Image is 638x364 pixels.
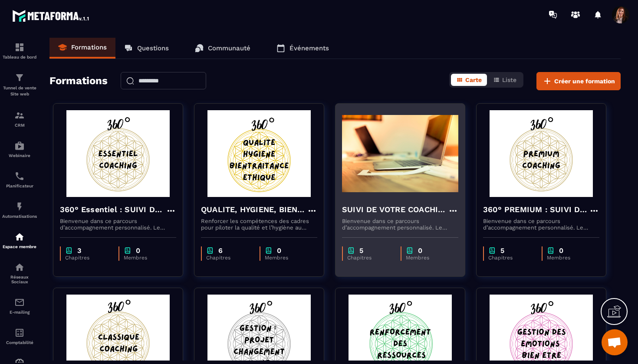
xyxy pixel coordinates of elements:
[2,104,37,134] a: formationformationCRM
[536,72,621,90] button: Créer une formation
[49,38,115,59] a: Formations
[483,203,589,216] h4: 360° PREMIUM : SUIVI DE VOTRE COACHING
[14,232,25,242] img: automations
[186,38,259,59] a: Communauté
[2,85,37,97] p: Tunnel de vente Site web
[124,246,132,255] img: chapter
[2,244,37,249] p: Espace membre
[502,76,516,83] span: Liste
[60,203,166,216] h4: 360° Essentiel : SUIVI DE VOTRE COACHING
[2,291,37,321] a: emailemailE-mailing
[60,110,176,197] img: formation-background
[2,214,37,219] p: Automatisations
[451,74,487,86] button: Carte
[115,38,178,59] a: Questions
[71,43,107,51] p: Formations
[14,141,25,151] img: automations
[2,55,37,59] p: Tableau de bord
[201,203,307,216] h4: QUALITE, HYGIENE, BIENTRAITANCE ET ETHIQUE
[465,76,482,83] span: Carte
[2,340,37,345] p: Comptabilité
[335,103,476,288] a: formation-backgroundSUIVI DE VOTRE COACHINGBienvenue dans ce parcours d’accompagnement personnali...
[14,42,25,52] img: formation
[2,275,37,284] p: Réseaux Sociaux
[201,110,317,197] img: formation-background
[2,134,37,164] a: automationsautomationsWebinaire
[265,246,273,255] img: chapter
[500,246,504,255] p: 5
[206,255,251,261] p: Chapitres
[347,246,355,255] img: chapter
[14,262,25,272] img: social-network
[2,153,37,158] p: Webinaire
[488,74,522,86] button: Liste
[2,256,37,291] a: social-networksocial-networkRéseaux Sociaux
[347,255,392,261] p: Chapitres
[201,218,317,231] p: Renforcer les compétences des cadres pour piloter la qualité et l’hygiène au quotidien, tout en i...
[14,72,25,83] img: formation
[559,246,563,255] p: 0
[2,310,37,315] p: E-mailing
[554,77,615,85] span: Créer une formation
[53,103,194,288] a: formation-background360° Essentiel : SUIVI DE VOTRE COACHINGBienvenue dans ce parcours d’accompag...
[49,72,108,90] h2: Formations
[14,201,25,212] img: automations
[265,255,309,261] p: Membres
[208,44,250,52] p: Communauté
[268,38,338,59] a: Événements
[136,246,140,255] p: 0
[488,246,496,255] img: chapter
[124,255,168,261] p: Membres
[2,225,37,256] a: automationsautomationsEspace membre
[342,218,458,231] p: Bienvenue dans ce parcours d’accompagnement personnalisé. Le coaching que vous commencez aujourd’...
[14,297,25,308] img: email
[289,44,329,52] p: Événements
[65,246,73,255] img: chapter
[476,103,617,288] a: formation-background360° PREMIUM : SUIVI DE VOTRE COACHINGBienvenue dans ce parcours d’accompagne...
[206,246,214,255] img: chapter
[483,110,599,197] img: formation-background
[77,246,81,255] p: 3
[488,255,533,261] p: Chapitres
[2,321,37,351] a: accountantaccountantComptabilité
[406,246,414,255] img: chapter
[483,218,599,231] p: Bienvenue dans ce parcours d’accompagnement personnalisé. Le coaching que vous commencez aujourd’...
[14,328,25,338] img: accountant
[2,195,37,225] a: automationsautomationsAutomatisations
[602,329,628,355] div: Ouvrir le chat
[194,103,335,288] a: formation-backgroundQUALITE, HYGIENE, BIENTRAITANCE ET ETHIQUERenforcer les compétences des cadre...
[418,246,422,255] p: 0
[137,44,169,52] p: Questions
[359,246,363,255] p: 5
[406,255,450,261] p: Membres
[277,246,281,255] p: 0
[218,246,223,255] p: 6
[547,255,591,261] p: Membres
[60,218,176,231] p: Bienvenue dans ce parcours d’accompagnement personnalisé. Le coaching que vous commencez aujourd’...
[14,171,25,181] img: scheduler
[342,203,448,216] h4: SUIVI DE VOTRE COACHING
[2,36,37,66] a: formationformationTableau de bord
[2,66,37,104] a: formationformationTunnel de vente Site web
[14,110,25,121] img: formation
[2,184,37,188] p: Planificateur
[2,123,37,128] p: CRM
[342,110,458,197] img: formation-background
[65,255,110,261] p: Chapitres
[2,164,37,195] a: schedulerschedulerPlanificateur
[12,8,90,23] img: logo
[547,246,555,255] img: chapter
